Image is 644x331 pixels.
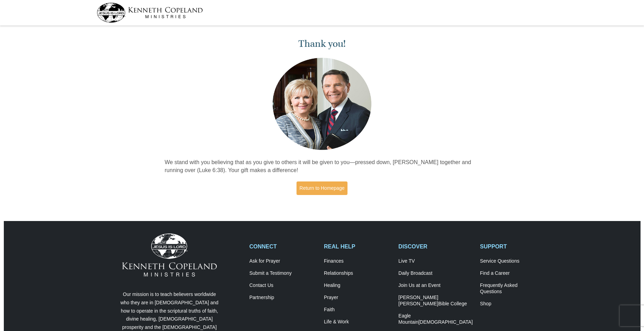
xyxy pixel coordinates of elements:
[398,282,473,289] a: Join Us at an Event
[480,301,547,307] a: Shop
[398,258,473,264] a: Live TV
[398,243,473,250] h2: DISCOVER
[97,3,203,23] img: kcm-header-logo.svg
[324,282,391,289] a: Healing
[480,258,547,264] a: Service Questions
[324,295,391,301] a: Prayer
[249,258,317,264] a: Ask for Prayer
[324,258,391,264] a: Finances
[398,270,473,277] a: Daily Broadcast
[398,295,473,307] a: [PERSON_NAME] [PERSON_NAME]Bible College
[249,270,317,277] a: Submit a Testimony
[480,243,547,250] h2: SUPPORT
[398,313,473,325] a: Eagle Mountain[DEMOGRAPHIC_DATA]
[324,307,391,313] a: Faith
[165,159,480,175] p: We stand with you believing that as you give to others it will be given to you—pressed down, [PER...
[271,56,373,152] img: Kenneth and Gloria
[438,301,467,306] span: Bible College
[480,270,547,277] a: Find a Career
[249,243,317,250] h2: CONNECT
[165,38,480,50] h1: Thank you!
[324,243,391,250] h2: REAL HELP
[249,282,317,289] a: Contact Us
[324,270,391,277] a: Relationships
[480,282,547,295] a: Frequently AskedQuestions
[324,319,391,325] a: Life & Work
[418,319,473,325] span: [DEMOGRAPHIC_DATA]
[297,181,348,195] a: Return to Homepage
[249,295,317,301] a: Partnership
[122,234,217,277] img: Kenneth Copeland Ministries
